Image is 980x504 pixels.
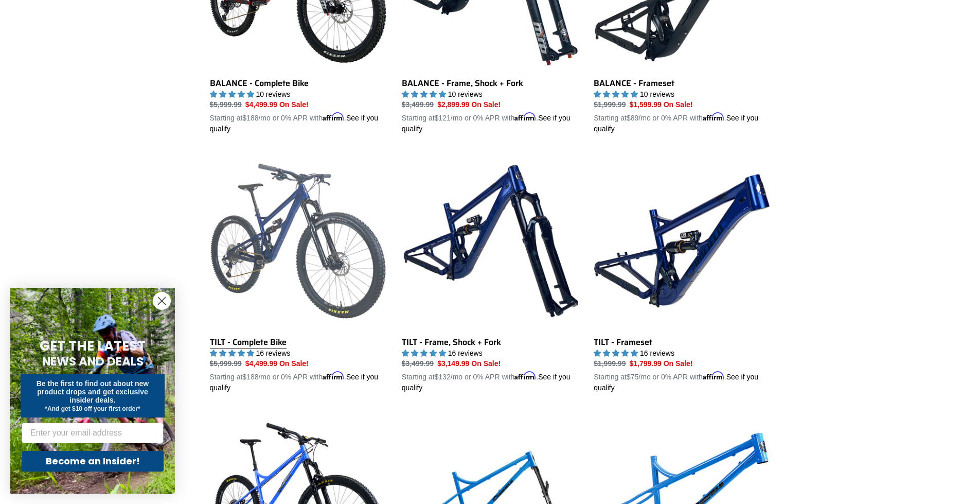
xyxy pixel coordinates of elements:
button: Become an Insider! [22,451,164,472]
span: Be the first to find out about new product drops and get exclusive insider deals. [37,379,149,404]
span: GET THE LATEST [40,337,146,355]
input: Enter your email address [22,423,164,443]
button: Close dialog [153,292,171,310]
span: NEWS AND DEALS [42,353,144,370]
span: *And get $10 off your first order* [45,405,140,412]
